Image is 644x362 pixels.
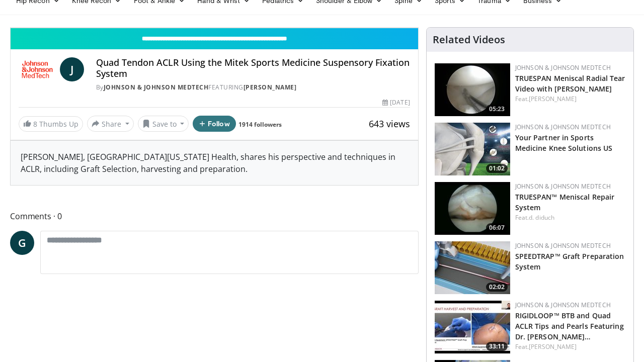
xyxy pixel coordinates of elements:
a: TRUESPAN™ Meniscal Repair System [515,192,615,212]
a: RIGIDLOOP™ BTB and Quad ACLR Tips and Pearls Featuring Dr. [PERSON_NAME]… [515,311,624,341]
div: Feat. [515,213,625,222]
span: 06:07 [486,223,508,232]
div: [PERSON_NAME], [GEOGRAPHIC_DATA][US_STATE] Health, shares his perspective and techniques in ACLR,... [11,141,418,185]
span: 02:02 [486,283,508,292]
img: e42d750b-549a-4175-9691-fdba1d7a6a0f.150x105_q85_crop-smart_upscale.jpg [435,182,510,235]
button: Follow [193,116,236,132]
a: Your Partner in Sports Medicine Knee Solutions US [515,133,613,153]
a: 8 Thumbs Up [19,116,83,132]
span: 05:23 [486,105,508,114]
a: Johnson & Johnson MedTech [515,63,611,72]
img: a9cbc79c-1ae4-425c-82e8-d1f73baa128b.150x105_q85_crop-smart_upscale.jpg [435,63,510,116]
a: d. diduch [529,213,554,222]
a: 33:11 [435,301,510,353]
span: Comments 0 [10,210,419,223]
span: 643 views [369,118,410,130]
video-js: Video Player [11,28,418,28]
span: 33:11 [486,342,508,351]
a: G [10,231,34,255]
a: Johnson & Johnson MedTech [515,182,611,191]
div: [DATE] [382,98,410,107]
button: Save to [138,116,189,132]
img: a46a2fe1-2704-4a9e-acc3-1c278068f6c4.150x105_q85_crop-smart_upscale.jpg [435,241,510,294]
a: 1914 followers [238,120,282,129]
a: 06:07 [435,182,510,235]
div: Feat. [515,95,625,104]
a: Johnson & Johnson MedTech [515,301,611,309]
h4: Quad Tendon ACLR Using the Mitek Sports Medicine Suspensory Fixation System [96,57,410,79]
div: By FEATURING [96,83,410,92]
a: [PERSON_NAME] [529,95,577,103]
div: Feat. [515,342,625,351]
a: J [60,57,84,81]
img: 4bc3a03c-f47c-4100-84fa-650097507746.150x105_q85_crop-smart_upscale.jpg [435,301,510,353]
a: 01:02 [435,123,510,175]
a: [PERSON_NAME] [529,342,577,351]
span: 8 [33,119,37,129]
img: 0543fda4-7acd-4b5c-b055-3730b7e439d4.150x105_q85_crop-smart_upscale.jpg [435,123,510,175]
a: 02:02 [435,241,510,294]
a: Johnson & Johnson MedTech [515,123,611,131]
button: Share [87,116,134,132]
a: [PERSON_NAME] [244,83,297,92]
img: Johnson & Johnson MedTech [19,57,56,81]
span: 01:02 [486,164,508,173]
a: TRUESPAN Meniscal Radial Tear Video with [PERSON_NAME] [515,73,625,94]
a: Johnson & Johnson MedTech [515,241,611,250]
a: SPEEDTRAP™ Graft Preparation System [515,251,624,271]
a: 05:23 [435,63,510,116]
h4: Related Videos [433,34,505,46]
a: Johnson & Johnson MedTech [104,83,209,92]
